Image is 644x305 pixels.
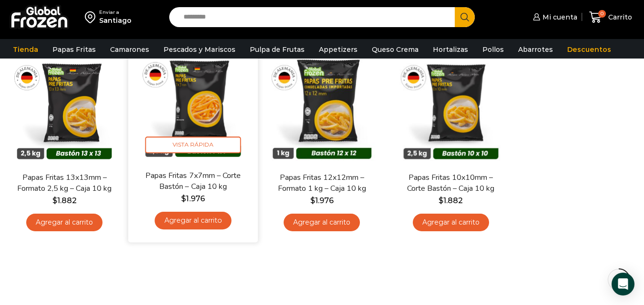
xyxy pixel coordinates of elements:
span: Mi cuenta [540,12,577,22]
button: Search button [455,7,475,27]
a: Papas Fritas [48,40,101,59]
div: Santiago [99,16,132,25]
bdi: 1.882 [52,196,77,205]
a: Tienda [8,40,43,59]
span: Vista Rápida [145,137,241,153]
a: Queso Crema [367,40,423,59]
span: $ [310,196,315,205]
img: address-field-icon.svg [85,9,99,25]
a: Pollos [478,40,509,59]
a: Abarrotes [513,40,558,59]
a: 0 Carrito [587,6,634,29]
a: Agregar al carrito: “Papas Fritas 10x10mm - Corte Bastón - Caja 10 kg” [413,214,489,231]
bdi: 1.976 [182,194,205,203]
div: Open Intercom Messenger [612,273,634,295]
bdi: 1.882 [439,196,463,205]
a: Papas Fritas 12x12mm – Formato 1 kg – Caja 10 kg [270,172,373,194]
span: Carrito [606,12,632,22]
a: Pulpa de Frutas [245,40,309,59]
a: Agregar al carrito: “Papas Fritas 12x12mm - Formato 1 kg - Caja 10 kg” [284,214,360,231]
a: Mi cuenta [531,8,577,27]
span: $ [439,196,443,205]
a: Papas Fritas 10x10mm – Corte Bastón – Caja 10 kg [399,172,502,194]
a: Descuentos [562,40,616,59]
a: Papas Fritas 7x7mm – Corte Bastón – Caja 10 kg [141,170,245,192]
div: Enviar a [99,9,132,16]
span: $ [52,196,57,205]
a: Agregar al carrito: “Papas Fritas 13x13mm - Formato 2,5 kg - Caja 10 kg” [26,214,102,231]
a: Pescados y Mariscos [159,40,240,59]
a: Agregar al carrito: “Papas Fritas 7x7mm - Corte Bastón - Caja 10 kg” [155,212,232,229]
a: Appetizers [314,40,362,59]
a: Papas Fritas 13x13mm – Formato 2,5 kg – Caja 10 kg [13,172,116,194]
span: 0 [598,10,606,18]
a: Camarones [105,40,154,59]
span: $ [182,194,186,203]
bdi: 1.976 [310,196,334,205]
a: Hortalizas [428,40,473,59]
